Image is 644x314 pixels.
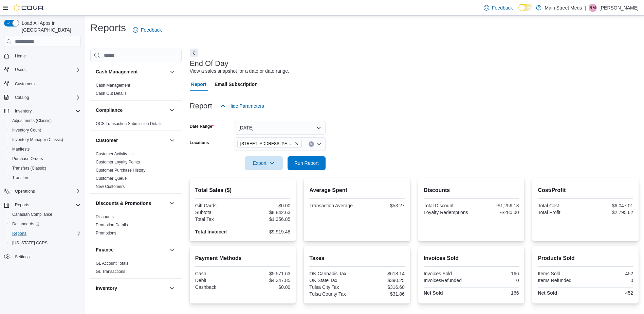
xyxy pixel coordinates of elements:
[249,156,279,170] span: Export
[96,137,118,144] h3: Customer
[10,164,81,172] span: Transfers (Classic)
[96,159,140,165] span: Customer Loyalty Points
[195,203,241,208] div: Gift Cards
[12,52,81,60] span: Home
[424,210,470,215] div: Loyalty Redemptions
[481,1,515,15] a: Feedback
[288,156,326,170] button: Run Report
[96,68,138,75] h3: Cash Management
[15,67,25,72] span: Users
[10,145,32,153] a: Manifests
[309,203,355,208] div: Transaction Average
[90,120,182,130] div: Compliance
[587,210,633,215] div: $2,795.62
[12,165,46,171] span: Transfers (Classic)
[538,203,584,208] div: Total Cost
[235,121,326,135] button: [DATE]
[12,253,32,261] a: Settings
[7,238,84,248] button: [US_STATE] CCRS
[10,136,81,144] span: Inventory Manager (Classic)
[294,160,319,167] span: Run Report
[168,246,176,254] button: Finance
[244,203,290,208] div: $0.00
[195,271,241,276] div: Cash
[10,220,42,228] a: Dashboards
[1,65,84,74] button: Users
[12,240,48,246] span: [US_STATE] CCRS
[96,91,127,96] span: Cash Out Details
[96,168,146,173] a: Customer Purchase History
[12,107,81,115] span: Inventory
[215,77,258,91] span: Email Subscription
[96,246,167,253] button: Finance
[96,160,140,164] a: Customer Loyalty Points
[1,78,84,88] button: Customers
[587,203,633,208] div: $6,047.01
[244,229,290,234] div: $9,919.48
[12,107,34,115] button: Inventory
[96,107,167,114] button: Compliance
[244,216,290,222] div: $1,356.85
[96,68,167,75] button: Cash Management
[245,156,283,170] button: Export
[7,219,84,229] a: Dashboards
[141,27,162,33] span: Feedback
[96,176,127,181] span: Customer Queue
[90,259,182,278] div: Finance
[12,118,52,123] span: Adjustments (Classic)
[12,252,81,261] span: Settings
[424,290,443,296] strong: Net Sold
[538,271,584,276] div: Items Sold
[12,201,32,209] button: Reports
[10,155,46,163] a: Purchase Orders
[492,4,513,11] span: Feedback
[244,210,290,215] div: $8,842.63
[538,254,633,262] h2: Products Sold
[96,83,130,88] span: Cash Management
[10,239,81,247] span: Washington CCRS
[309,278,355,283] div: OK State Tax
[96,184,125,189] a: New Customers
[195,278,241,283] div: Debit
[12,146,30,152] span: Manifests
[168,199,176,207] button: Discounts & Promotions
[244,284,290,290] div: $0.00
[168,284,176,292] button: Inventory
[15,81,35,87] span: Customers
[96,214,114,220] span: Discounts
[309,271,355,276] div: OK Cannabis Tax
[96,222,128,228] span: Promotion Details
[90,21,126,35] h1: Reports
[96,168,146,173] span: Customer Purchase History
[10,126,81,134] span: Inventory Count
[12,93,81,102] span: Catalog
[15,108,32,114] span: Inventory
[191,77,206,91] span: Report
[96,269,125,274] span: GL Transactions
[473,290,519,296] div: 166
[10,229,29,238] a: Reports
[424,271,470,276] div: Invoices Sold
[12,201,81,209] span: Reports
[14,4,44,11] img: Cova
[545,4,582,12] p: Main Street Meds
[190,140,209,145] label: Locations
[96,107,123,114] h3: Compliance
[190,124,214,129] label: Date Range
[424,278,470,283] div: InvoicesRefunded
[358,203,405,208] div: $53.27
[12,187,38,195] button: Operations
[96,200,151,207] h3: Discounts & Promotions
[1,106,84,116] button: Inventory
[96,285,167,292] button: Inventory
[7,229,84,238] button: Reports
[1,200,84,210] button: Reports
[12,156,43,161] span: Purchase Orders
[12,66,81,74] span: Users
[10,136,66,144] a: Inventory Manager (Classic)
[10,210,55,219] a: Canadian Compliance
[15,189,35,194] span: Operations
[587,278,633,283] div: 0
[244,278,290,283] div: $4,347.85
